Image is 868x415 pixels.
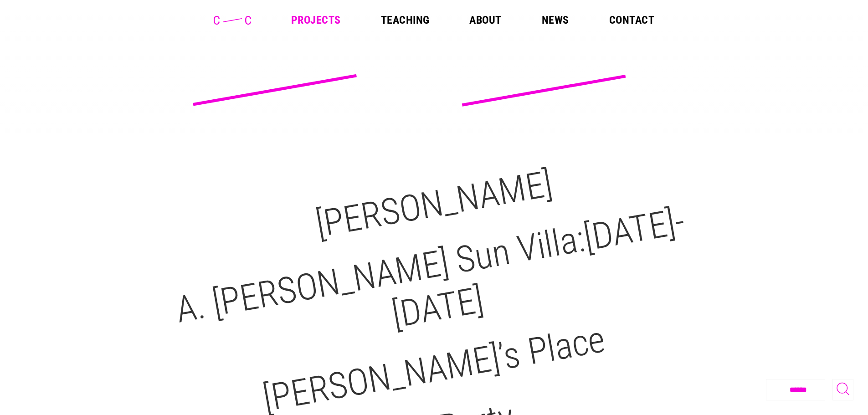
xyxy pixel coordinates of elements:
nav: Main Menu [291,15,654,26]
a: News [542,15,569,26]
a: A. [PERSON_NAME] Sun Villa:[DATE]-[DATE] [173,200,688,337]
a: Contact [609,15,654,26]
a: About [469,15,501,26]
button: Toggle Search [832,379,853,400]
a: [PERSON_NAME] [313,162,555,246]
a: Projects [291,15,341,26]
a: Teaching [381,15,430,26]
